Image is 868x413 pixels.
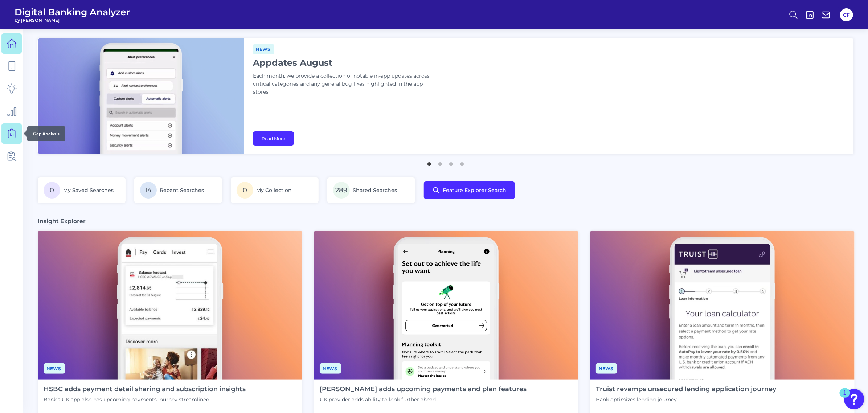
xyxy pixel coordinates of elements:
[320,385,527,393] h4: [PERSON_NAME] adds upcoming payments and plan features
[63,187,114,193] span: My Saved Searches
[27,126,65,141] div: Gap Analysis
[596,396,776,403] p: Bank optimizes lending journey
[844,389,864,409] button: Open Resource Center, 1 new notification
[314,231,578,380] img: News - Phone (4).png
[15,17,130,23] span: by [PERSON_NAME]
[333,182,350,199] span: 289
[44,385,246,393] h4: HSBC adds payment detail sharing and subscription insights
[160,187,204,193] span: Recent Searches
[44,396,246,403] p: Bank’s UK app also has upcoming payments journey streamlined
[320,396,527,403] p: UK provider adds ability to look further ahead
[38,231,302,380] img: News - Phone.png
[256,187,292,193] span: My Collection
[443,187,506,193] span: Feature Explorer Search
[38,177,126,203] a: 0My Saved Searches
[237,182,253,199] span: 0
[320,365,341,372] a: News
[437,159,444,166] button: 2
[458,159,466,166] button: 4
[596,385,776,393] h4: Truist revamps unsecured lending application journey
[424,181,515,199] button: Feature Explorer Search
[843,393,847,402] div: 1
[253,131,294,146] a: Read More
[840,8,853,21] button: CF
[253,57,434,68] h1: Appdates August
[38,38,244,154] img: bannerImg
[426,159,433,166] button: 1
[38,217,86,225] h3: Insight Explorer
[231,177,319,203] a: 0My Collection
[596,365,617,372] a: News
[596,363,617,374] span: News
[44,365,65,372] a: News
[44,182,60,199] span: 0
[253,72,434,96] p: Each month, we provide a collection of notable in-app updates across critical categories and any ...
[447,159,455,166] button: 3
[590,231,855,380] img: News - Phone (3).png
[134,177,222,203] a: 14Recent Searches
[140,182,157,199] span: 14
[253,44,274,54] span: News
[44,363,65,374] span: News
[253,45,274,52] a: News
[327,177,415,203] a: 289Shared Searches
[353,187,397,193] span: Shared Searches
[15,7,130,17] span: Digital Banking Analyzer
[320,363,341,374] span: News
